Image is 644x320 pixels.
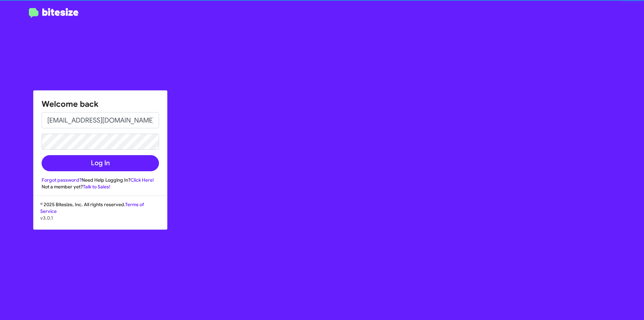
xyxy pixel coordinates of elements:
[34,201,167,229] div: © 2025 Bitesize, Inc. All rights reserved.
[42,112,159,128] input: Email address
[42,155,159,171] button: Log In
[130,177,154,183] a: Click Here!
[83,184,110,190] a: Talk to Sales!
[42,183,159,190] div: Not a member yet?
[42,99,159,109] h1: Welcome back
[42,177,159,183] div: Need Help Logging In?
[40,215,160,221] p: v3.0.1
[42,177,82,183] a: Forgot password?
